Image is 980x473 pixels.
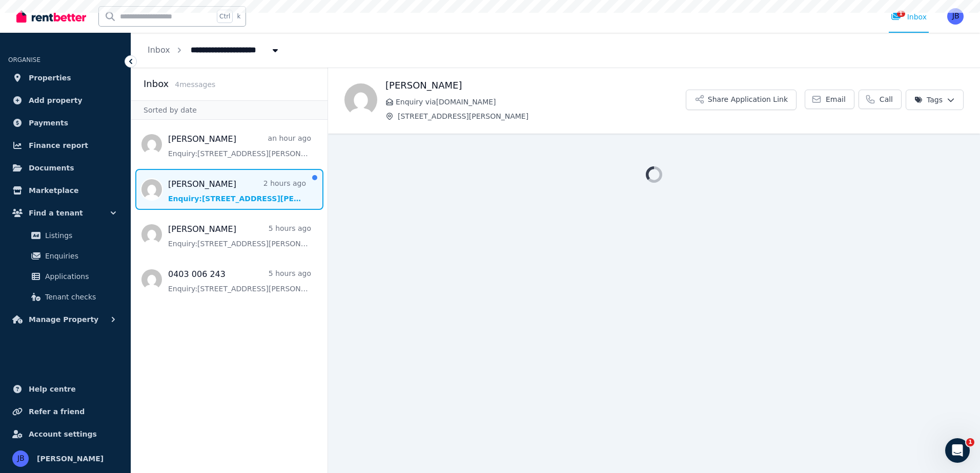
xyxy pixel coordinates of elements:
[29,117,68,129] span: Payments
[168,178,306,204] a: [PERSON_NAME]2 hours agoEnquiry:[STREET_ADDRESS][PERSON_NAME].
[8,158,122,178] a: Documents
[29,207,83,219] span: Find a tenant
[45,250,114,262] span: Enquiries
[8,113,122,133] a: Payments
[29,428,97,440] span: Account settings
[914,95,943,105] span: Tags
[880,94,893,104] span: Call
[45,229,114,242] span: Listings
[398,111,686,121] span: [STREET_ADDRESS][PERSON_NAME]
[237,12,240,20] span: k
[12,287,118,307] a: Tenant checks
[8,309,122,330] button: Manage Property
[168,223,311,249] a: [PERSON_NAME]5 hours agoEnquiry:[STREET_ADDRESS][PERSON_NAME].
[29,184,78,197] span: Marketplace
[826,94,846,104] span: Email
[891,12,927,22] div: Inbox
[344,83,377,116] img: Daniela Passerini
[29,139,88,152] span: Finance report
[805,90,854,109] a: Email
[45,291,114,303] span: Tenant checks
[897,11,905,17] span: 1
[8,135,122,156] a: Finance report
[8,180,122,201] a: Marketplace
[168,133,311,159] a: [PERSON_NAME]an hour agoEnquiry:[STREET_ADDRESS][PERSON_NAME].
[12,246,118,266] a: Enquiries
[8,203,122,223] button: Find a tenant
[966,438,974,446] span: 1
[131,120,328,304] nav: Message list
[8,401,122,422] a: Refer a friend
[8,90,122,111] a: Add property
[396,97,686,107] span: Enquiry via [DOMAIN_NAME]
[859,90,902,109] a: Call
[906,90,964,110] button: Tags
[385,78,686,93] h1: [PERSON_NAME]
[8,379,122,399] a: Help centre
[217,10,233,23] span: Ctrl
[945,438,970,463] iframe: Intercom live chat
[29,94,83,106] span: Add property
[16,9,86,24] img: RentBetter
[37,453,104,465] span: [PERSON_NAME]
[131,100,328,120] div: Sorted by date
[144,77,169,91] h2: Inbox
[8,424,122,444] a: Account settings
[131,33,297,68] nav: Breadcrumb
[45,270,114,283] span: Applications
[29,162,74,174] span: Documents
[175,80,215,89] span: 4 message s
[29,313,98,326] span: Manage Property
[12,225,118,246] a: Listings
[29,72,71,84] span: Properties
[148,45,170,55] a: Inbox
[29,383,76,395] span: Help centre
[8,68,122,88] a: Properties
[29,405,85,418] span: Refer a friend
[947,8,964,25] img: JACQUELINE BARRY
[8,56,40,63] span: ORGANISE
[12,450,29,467] img: JACQUELINE BARRY
[686,90,797,110] button: Share Application Link
[168,268,311,294] a: 0403 006 2435 hours agoEnquiry:[STREET_ADDRESS][PERSON_NAME].
[12,266,118,287] a: Applications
